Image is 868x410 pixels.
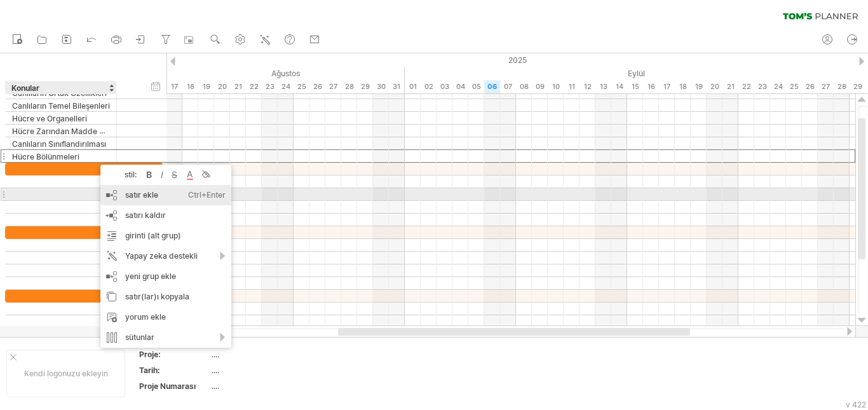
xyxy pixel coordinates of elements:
[313,82,322,91] font: 26
[648,82,655,91] font: 16
[297,82,306,91] font: 25
[516,80,532,93] div: Pazartesi, 8 Eylül 2025
[695,82,703,91] font: 19
[584,82,592,91] font: 12
[532,80,548,93] div: Salı, 9 Eylül 2025
[125,332,154,342] font: sütunlar
[357,80,373,93] div: Cuma, 29 Ağustos 2025
[595,80,611,93] div: Cumartesi, 13 Eylül 2025
[452,80,468,93] div: Perşembe, 4 Eylül 2025
[548,80,564,93] div: Çarşamba, 10 Eylül 2025
[325,80,341,93] div: Çarşamba, 27 Ağustos 2025
[675,80,691,93] div: Perşembe, 18 Eylül 2025
[786,80,802,93] div: Perşembe, 25 Eylül 2025
[850,80,865,93] div: Pazartesi, 29 Eylül 2025
[250,82,259,91] font: 22
[616,82,623,91] font: 14
[188,190,226,200] font: Ctrl+Enter
[758,82,767,91] font: 23
[774,82,783,91] font: 24
[468,80,484,93] div: Cuma, 5 Eylül 2025
[834,80,850,93] div: Pazar, 28 Eylül 2025
[691,80,707,93] div: Cuma, 19 Eylül 2025
[125,170,137,179] font: stil:
[218,82,227,91] font: 20
[472,82,481,91] font: 05
[738,80,754,93] div: Pazartesi, 22 Eylül 2025
[484,80,500,93] div: Cumartesi, 6 Eylül 2025
[837,82,846,91] font: 28
[361,82,370,91] font: 29
[262,80,278,93] div: Cumartesi, 23 Ağustos 2025
[212,350,219,359] font: ....
[271,69,300,78] font: Ağustos
[846,400,866,409] font: v 422
[125,312,166,322] font: yorum ekle
[278,80,294,93] div: Pazar, 24 Ağustos 2025
[853,82,862,91] font: 29
[580,80,595,93] div: Cuma, 12 Eylül 2025
[659,80,675,93] div: Çarşamba, 17 Eylül 2025
[389,80,405,93] div: Pazar, 31 Ağustos 2025
[663,82,670,91] font: 17
[643,80,659,93] div: Salı, 16 Eylül 2025
[611,80,627,93] div: Pazar, 14 Eylül 2025
[125,271,176,281] font: yeni grup ekle
[182,80,198,93] div: Pazartesi, 18 Ağustos 2025
[818,80,834,93] div: Cumartesi, 27 Eylül 2025
[198,80,214,93] div: Salı, 19 Ağustos 2025
[707,80,722,93] div: Cumartesi, 20 Eylül 2025
[770,80,786,93] div: Çarşamba, 24 Eylül 2025
[11,83,39,93] font: Konular
[437,80,452,93] div: Çarşamba, 3 Eylül 2025
[214,80,230,93] div: Çarşamba, 20 Ağustos 2025
[212,366,219,375] font: ....
[246,80,262,93] div: Cuma, 22 Ağustos 2025
[790,82,799,91] font: 25
[373,80,389,93] div: Cumartesi, 30 Ağustos 2025
[139,350,161,359] font: Proje:
[12,139,106,149] font: Canlıların Sınıflandırılması
[569,82,575,91] font: 11
[345,82,354,91] font: 28
[281,82,290,91] font: 24
[125,190,158,200] font: satır ekle
[627,80,643,93] div: Pazartesi, 15 Eylül 2025
[12,101,110,111] font: Canlıların Temel Bileşenleri
[409,82,417,91] font: 01
[24,369,108,378] font: Kendi logonuzu ekleyin
[125,251,198,261] font: Yapay zeka destekli
[12,126,123,136] font: Hücre Zarından Madde Geçişi.
[212,381,219,391] font: ....
[341,80,357,93] div: Perşembe, 28 Ağustos 2025
[266,82,275,91] font: 23
[536,82,545,91] font: 09
[125,210,166,220] font: satırı kaldır
[504,82,512,91] font: 07
[727,82,735,91] font: 21
[187,82,194,91] font: 18
[500,80,516,93] div: Pazar, 7 Eylül 2025
[440,82,449,91] font: 03
[171,82,178,91] font: 17
[456,82,465,91] font: 04
[552,82,560,91] font: 10
[230,80,246,93] div: Perşembe, 21 Ağustos 2025
[508,55,527,65] font: 2025
[806,82,815,91] font: 26
[600,82,607,91] font: 13
[822,82,830,91] font: 27
[166,80,182,93] div: Pazar, 17 Ağustos 2025
[742,82,751,91] font: 22
[393,82,400,91] font: 31
[722,80,738,93] div: Pazar, 21 Eylül 2025
[520,82,529,91] font: 08
[679,82,687,91] font: 18
[377,82,386,91] font: 30
[203,82,210,91] font: 19
[564,80,580,93] div: Perşembe, 11 Eylül 2025
[234,82,242,91] font: 21
[309,80,325,93] div: Salı, 26 Ağustos 2025
[125,292,189,301] font: satır(lar)ı kopyala
[139,381,196,391] font: Proje Numarası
